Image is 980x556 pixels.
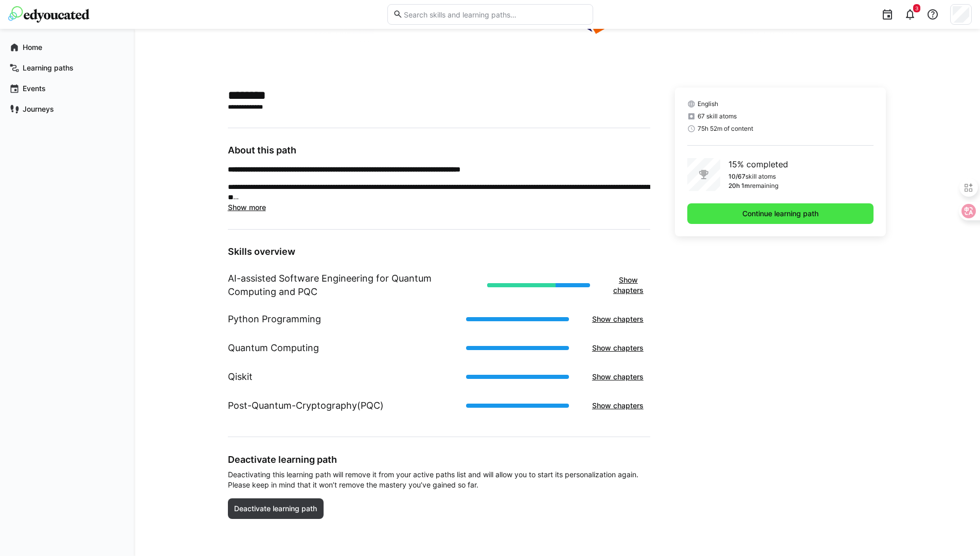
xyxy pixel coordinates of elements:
[228,312,321,326] h1: Python Programming
[728,172,745,181] p: 10/67
[591,343,645,353] span: Show chapters
[585,367,650,387] button: Show chapters
[228,370,253,384] h1: Qiskit
[698,100,718,108] span: English
[228,145,650,156] h3: About this path
[687,203,874,224] button: Continue learning path
[228,399,384,412] h1: Post-Quantum-Cryptography(PQC)
[228,498,324,519] button: Deactivate learning path
[585,395,650,416] button: Show chapters
[698,112,737,120] span: 67 skill atoms
[228,246,650,257] h3: Skills overview
[915,5,918,11] span: 3
[228,341,319,355] h1: Quantum Computing
[698,125,753,133] span: 75h 52m of content
[741,208,820,219] span: Continue learning path
[228,470,650,490] span: Deactivating this learning path will remove it from your active paths list and will allow you to ...
[228,272,479,299] h1: AI-assisted Software Engineering for Quantum Computing and PQC
[591,372,645,382] span: Show chapters
[585,338,650,358] button: Show chapters
[612,275,645,296] span: Show chapters
[750,182,778,190] p: remaining
[728,182,750,190] p: 20h 1m
[745,172,776,181] p: skill atoms
[728,158,788,170] p: 15% completed
[591,401,645,411] span: Show chapters
[233,503,318,514] span: Deactivate learning path
[591,314,645,324] span: Show chapters
[403,10,587,19] input: Search skills and learning paths…
[228,454,650,465] h3: Deactivate learning path
[585,309,650,329] button: Show chapters
[228,203,266,212] span: Show more
[607,270,650,301] button: Show chapters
